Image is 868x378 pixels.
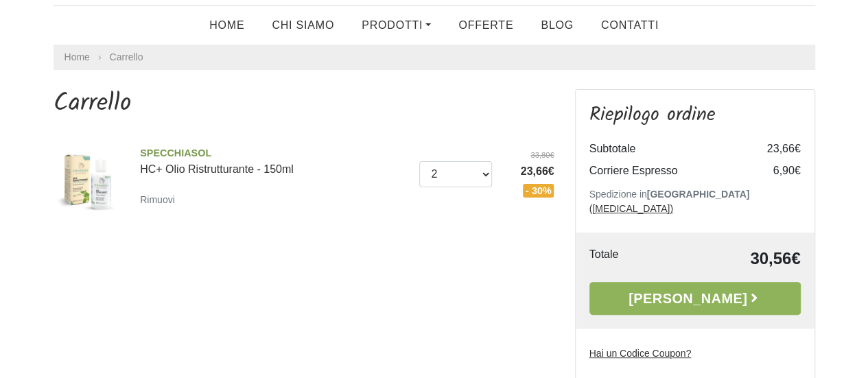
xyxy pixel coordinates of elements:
a: SPECCHIASOLHC+ Olio Ristrutturante - 150ml [140,146,409,175]
a: Contatti [587,12,672,39]
span: - 30% [523,184,554,198]
h3: Riepilogo ordine [589,104,801,127]
span: 23,66€ [502,163,554,180]
td: 23,66€ [746,138,801,160]
small: Rimuovi [140,194,175,205]
td: 30,56€ [667,246,801,271]
a: Carrello [110,51,143,62]
h1: Carrello [54,89,554,119]
a: ([MEDICAL_DATA]) [589,203,673,214]
a: [PERSON_NAME] [589,282,801,315]
img: HC+ Olio Ristrutturante - 150ml [49,141,130,222]
u: Hai un Codice Coupon? [589,348,692,359]
a: Home [64,50,90,64]
nav: breadcrumb [54,45,815,70]
a: Blog [527,12,587,39]
td: Subtotale [589,138,746,160]
a: Rimuovi [140,191,180,208]
td: 6,90€ [746,160,801,182]
td: Corriere Espresso [589,160,746,182]
a: Chi Siamo [258,12,348,39]
del: 33,80€ [502,150,554,161]
b: [GEOGRAPHIC_DATA] [647,189,750,200]
td: Totale [589,246,667,271]
a: Home [196,12,258,39]
label: Hai un Codice Coupon? [589,346,692,361]
span: SPECCHIASOL [140,146,409,161]
p: Spedizione in [589,187,801,216]
a: OFFERTE [445,12,527,39]
a: Prodotti [348,12,445,39]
